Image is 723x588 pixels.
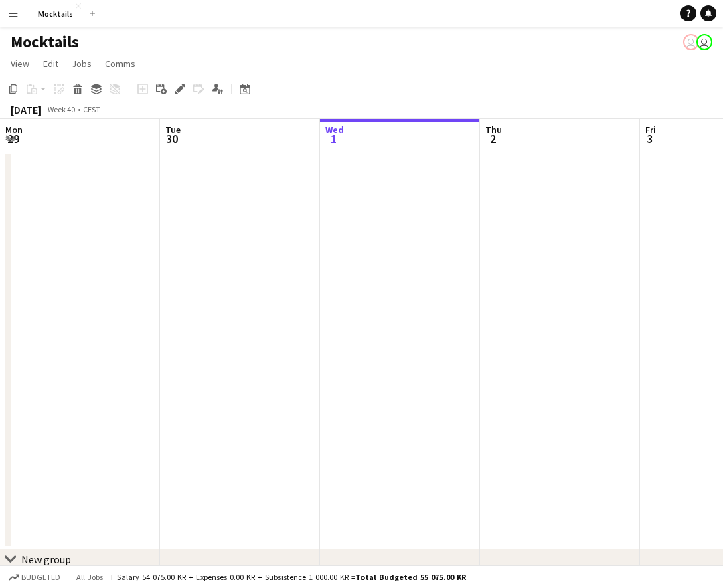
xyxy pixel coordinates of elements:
[117,572,466,582] div: Salary 54 075.00 KR + Expenses 0.00 KR + Subsistence 1 000.00 KR =
[11,103,42,116] div: [DATE]
[696,34,712,50] app-user-avatar: Hektor Pantas
[163,131,181,146] span: 30
[21,573,60,582] span: Budgeted
[483,131,502,146] span: 2
[11,58,29,70] span: View
[83,104,100,114] div: CEST
[3,131,23,146] span: 29
[105,58,135,70] span: Comms
[74,572,106,582] span: All jobs
[325,124,344,136] span: Wed
[66,55,97,72] a: Jobs
[5,55,35,72] a: View
[165,124,181,136] span: Tue
[37,55,64,72] a: Edit
[323,131,344,146] span: 1
[21,553,71,566] div: New group
[7,570,62,585] button: Budgeted
[27,1,84,27] button: Mocktails
[72,58,92,70] span: Jobs
[5,124,23,136] span: Mon
[100,55,141,72] a: Comms
[43,58,58,70] span: Edit
[645,124,656,136] span: Fri
[355,572,466,582] span: Total Budgeted 55 075.00 KR
[643,131,656,146] span: 3
[683,34,699,50] app-user-avatar: Sebastian Lysholt Skjold
[485,124,502,136] span: Thu
[44,104,78,114] span: Week 40
[11,32,79,52] h1: Mocktails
